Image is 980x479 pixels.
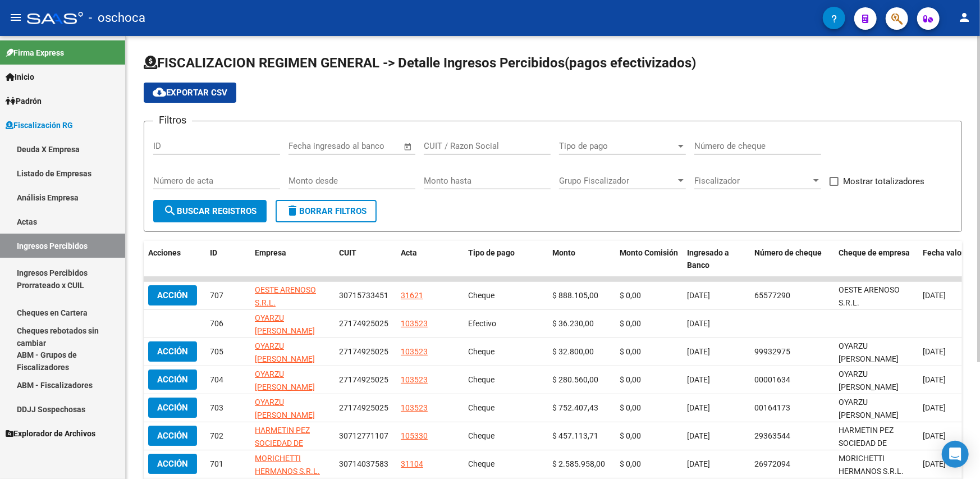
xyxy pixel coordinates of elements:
[754,248,822,257] span: Número de cheque
[255,341,315,363] span: OYARZU [PERSON_NAME]
[157,403,188,413] span: Acción
[148,341,197,362] button: Acción
[839,454,904,476] span: MORICHETTI HERMANOS S.R.L.
[468,431,494,440] span: Cheque
[210,347,223,356] span: 705
[615,241,683,278] datatable-header-cell: Monto Comisión
[923,248,964,257] span: Fecha valor
[148,426,197,446] button: Acción
[89,6,145,30] span: - oschoca
[396,241,464,278] datatable-header-cell: Acta
[339,347,388,356] span: 27174925025
[148,369,197,390] button: Acción
[148,248,181,257] span: Acciones
[923,347,946,356] span: [DATE]
[339,403,388,412] span: 27174925025
[468,459,494,468] span: Cheque
[6,71,34,83] span: Inicio
[6,95,42,107] span: Padrón
[401,430,428,442] div: 105330
[339,459,388,468] span: 30714037583
[210,403,223,412] span: 703
[163,204,177,217] mat-icon: search
[923,291,946,300] span: [DATE]
[552,248,575,257] span: Monto
[552,347,594,356] span: $ 32.800,00
[687,319,710,328] span: [DATE]
[210,319,223,328] span: 706
[687,291,710,300] span: [DATE]
[163,206,257,216] span: Buscar Registros
[552,459,605,468] span: $ 2.585.958,00
[559,176,676,186] span: Grupo Fiscalizador
[144,241,205,278] datatable-header-cell: Acciones
[942,441,969,468] div: Open Intercom Messenger
[468,248,515,257] span: Tipo de pago
[464,241,548,278] datatable-header-cell: Tipo de pago
[339,319,388,328] span: 27174925025
[344,141,399,151] input: Fecha fin
[923,431,946,440] span: [DATE]
[839,341,899,363] span: OYARZU MARIA SILVIA
[205,241,250,278] datatable-header-cell: ID
[839,248,910,257] span: Cheque de empresa
[255,426,324,473] span: HARMETIN PEZ SOCIEDAD DE RESPONSABILIDAD LIMITADA
[9,11,22,24] mat-icon: menu
[750,241,834,278] datatable-header-cell: Número de cheque
[843,175,924,188] span: Mostrar totalizadores
[401,248,417,257] span: Acta
[552,319,594,328] span: $ 36.230,00
[552,403,598,412] span: $ 752.407,43
[620,291,641,300] span: $ 0,00
[923,375,946,384] span: [DATE]
[144,83,236,103] button: Exportar CSV
[210,459,223,468] span: 701
[468,291,494,300] span: Cheque
[923,403,946,412] span: [DATE]
[157,375,188,385] span: Acción
[687,248,729,270] span: Ingresado a Banco
[839,398,899,419] span: OYARZU MARIA SILVIA
[754,403,790,412] span: 00164173
[210,375,223,384] span: 704
[552,375,598,384] span: $ 280.560,00
[157,290,188,300] span: Acción
[250,241,335,278] datatable-header-cell: Empresa
[148,454,197,474] button: Acción
[687,459,710,468] span: [DATE]
[210,431,223,440] span: 702
[401,373,428,386] div: 103523
[288,141,334,151] input: Fecha inicio
[923,459,946,468] span: [DATE]
[620,347,641,356] span: $ 0,00
[839,285,900,307] span: OESTE ARENOSO S.R.L.
[468,347,494,356] span: Cheque
[401,345,428,358] div: 103523
[210,248,217,257] span: ID
[255,454,320,476] span: MORICHETTI HERMANOS S.R.L.
[339,248,356,257] span: CUIT
[958,11,971,24] mat-icon: person
[687,403,710,412] span: [DATE]
[468,375,494,384] span: Cheque
[754,347,790,356] span: 99932975
[255,248,286,257] span: Empresa
[620,319,641,328] span: $ 0,00
[754,459,790,468] span: 26972094
[210,291,223,300] span: 707
[286,206,367,216] span: Borrar Filtros
[335,241,396,278] datatable-header-cell: CUIT
[620,431,641,440] span: $ 0,00
[468,319,496,328] span: Efectivo
[157,459,188,469] span: Acción
[144,55,696,71] span: FISCALIZACION REGIMEN GENERAL -> Detalle Ingresos Percibidos(pagos efectivizados)
[6,47,64,59] span: Firma Express
[687,375,710,384] span: [DATE]
[839,369,899,391] span: OYARZU MARIA SILVIA
[157,346,188,357] span: Acción
[683,241,750,278] datatable-header-cell: Ingresado a Banco
[255,369,315,391] span: OYARZU [PERSON_NAME]
[620,459,641,468] span: $ 0,00
[401,289,423,302] div: 31621
[276,200,377,222] button: Borrar Filtros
